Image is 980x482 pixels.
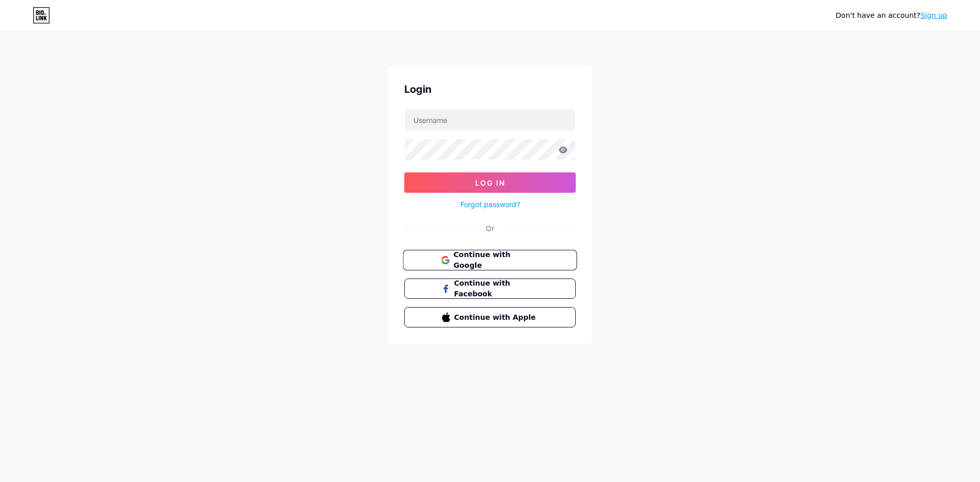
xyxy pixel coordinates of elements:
span: Continue with Google [453,249,538,271]
a: Forgot password? [460,199,520,210]
input: Username [405,110,575,130]
span: Continue with Facebook [454,278,538,299]
div: Don't have an account? [836,10,947,21]
span: Log In [475,179,505,187]
div: Or [486,223,494,234]
button: Continue with Google [403,250,577,271]
button: Continue with Apple [404,307,576,327]
div: Login [404,82,576,97]
button: Continue with Facebook [404,278,576,299]
button: Log In [404,172,576,193]
span: Continue with Apple [454,312,538,323]
a: Sign up [920,11,947,19]
a: Continue with Google [404,250,576,270]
